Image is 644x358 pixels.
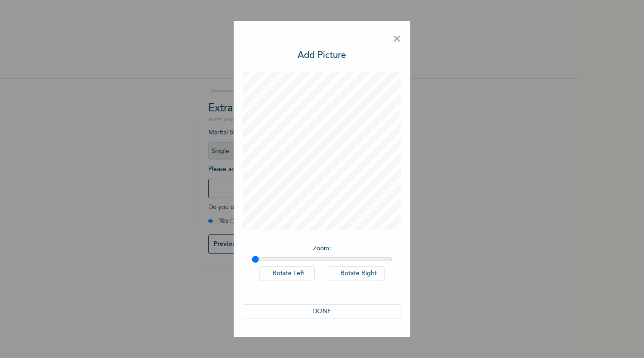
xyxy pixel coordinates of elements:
p: Zoom : [252,244,392,253]
h3: Add Picture [298,49,346,62]
span: × [393,30,401,49]
button: DONE [243,304,401,319]
button: Rotate Right [329,266,385,281]
button: Rotate Left [259,266,315,281]
span: Please add a recent Passport Photograph [208,166,371,203]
